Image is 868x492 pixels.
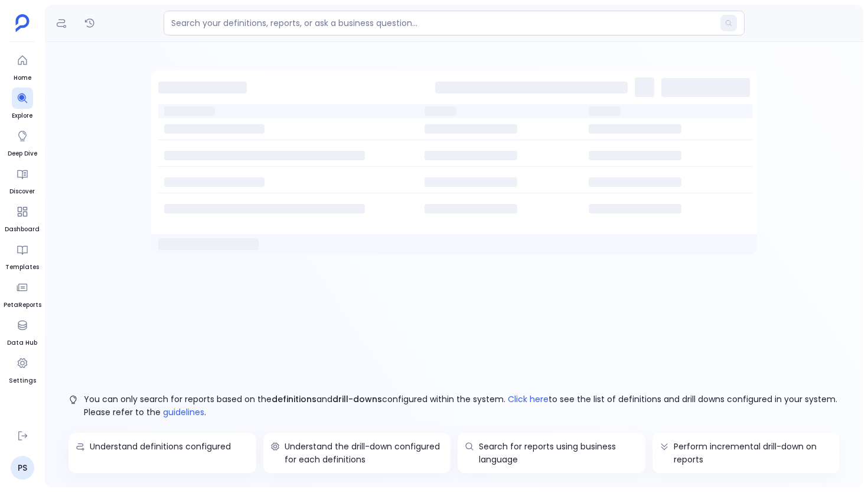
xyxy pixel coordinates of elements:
a: Discover [9,163,35,196]
a: Deep Dive [8,125,37,158]
a: Explore [12,88,33,121]
a: Home [12,50,33,83]
p: Search for reports using business language [479,440,638,466]
a: Dashboard [5,201,40,234]
a: Data Hub [7,315,37,348]
a: guidelines [163,406,204,418]
input: Search your definitions, reports, or ask a business question... [171,17,713,29]
span: Deep Dive [8,149,37,158]
p: You can only search for reports based on the and configured within the system. to see the list of... [84,393,840,419]
span: Dashboard [5,225,40,234]
button: Definitions [52,14,71,33]
span: PetaReports [4,300,41,310]
span: Click here [508,393,549,406]
a: Templates [5,239,39,272]
span: Templates [5,263,39,272]
span: Discover [9,187,35,196]
img: petavue logo [15,14,30,32]
a: Settings [9,352,36,386]
button: Reports History [80,14,99,33]
p: Perform incremental drill-down on reports [674,440,833,466]
span: definitions [272,393,316,405]
span: drill-downs [332,393,382,405]
span: Data Hub [7,338,37,348]
a: PetaReports [4,277,41,310]
span: Explore [12,111,33,121]
a: PS [11,456,34,480]
span: Home [12,73,33,83]
p: Understand definitions configured [90,440,249,453]
span: Settings [9,376,36,386]
p: Understand the drill-down configured for each definitions [285,440,444,466]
